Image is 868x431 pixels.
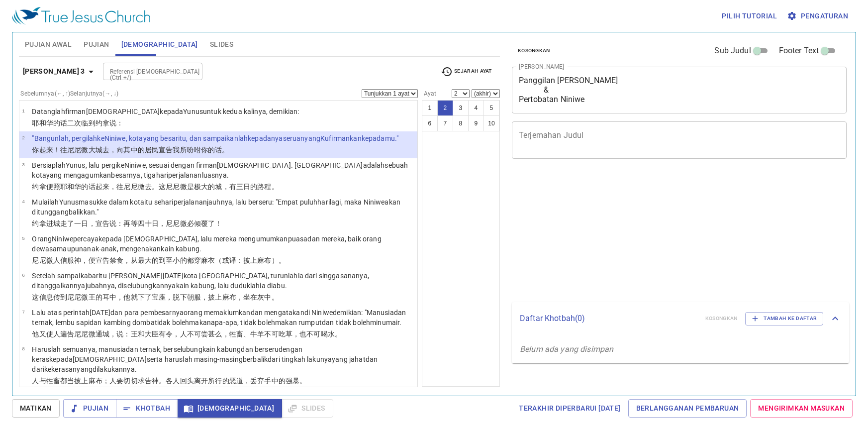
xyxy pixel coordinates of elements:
span: Footer Text [779,45,819,57]
wh376: 回头 [180,377,307,385]
iframe: from-child [508,169,781,299]
wh665: . [285,282,287,290]
wh413: seruan [283,134,399,142]
span: 5 [22,235,24,241]
wh5892: ，有三 [222,183,279,191]
wh7462: dan tidak boleh [322,319,402,326]
span: [DEMOGRAPHIC_DATA] [121,38,198,51]
wh5674: 朝服 [187,293,279,301]
p: 人 [32,376,414,386]
span: Pujian Awal [25,38,72,51]
wh1697: [DEMOGRAPHIC_DATA] [32,161,408,179]
wh3678: ，脱下 [166,293,278,301]
wh6965: ！往尼尼微 [53,146,229,154]
wh120: dan ternak [32,345,378,373]
p: 尼尼微 [32,255,414,265]
wh4109: 。 [272,183,279,191]
b: [PERSON_NAME] 3 [23,65,85,78]
wh5892: yang mengagumkan [46,171,229,179]
textarea: Panggilan [PERSON_NAME] & Pertobatan Niniwe [519,76,840,104]
p: 耶和华 [32,118,299,128]
wh155: , diselubungkannya [115,282,287,290]
button: 7 [437,115,453,131]
wh430: ，便宣告 [81,256,285,264]
span: Mengirimkan Masukan [758,402,845,415]
wh413: [DEMOGRAPHIC_DATA] [32,355,378,373]
wh834: dilakukannya [93,365,137,373]
wh3068: kepada [160,108,299,115]
wh7725: 离开所行的恶 [194,377,306,385]
button: 5 [483,100,499,116]
a: Terakhir Diperbarui [DATE] [515,399,624,418]
wh6996: , mengenakan [117,245,202,253]
wh7969: 日 [243,183,279,191]
wh4428: kota [GEOGRAPHIC_DATA] [32,272,369,290]
wh7462: ，也不可喝 [292,330,342,338]
wh376: Niniwe [32,235,381,253]
wh2199: 尼尼微 [74,330,342,338]
wh1696: 你的话 [201,146,229,154]
wh3427: ia di [260,282,287,290]
wh155: ，披上 [201,293,279,301]
wh3124: 便照耶和华 [46,183,279,191]
span: Berlangganan Pembaruan [636,402,739,415]
p: 你起来 [32,145,398,155]
wh935: 城 [53,219,222,227]
wh8145: 临到约拿 [81,119,123,127]
wh5210: 是极 [187,183,279,191]
wh408: makan rumput [275,319,401,326]
wh1419: itu, dan sampaikanlah [178,134,398,142]
wh430: 。各人 [159,377,306,385]
wh6965: Yunus [32,161,408,179]
span: 8 [22,346,24,351]
wh929: , lembu sapi [52,319,401,326]
wh5060: 到尼尼微 [60,293,279,301]
wh3847: kain kabung [161,245,201,253]
wh3117: perjalanan [32,198,400,216]
span: Terakhir Diperbarui [DATE] [519,402,620,415]
span: Sub Judul [714,45,751,57]
wh7150: yang [304,134,398,142]
wh6685: ，从最大的 [123,256,285,264]
input: Type Bible Reference [106,66,183,77]
span: Pujian [84,38,109,51]
wh2394: 求告 [138,377,307,385]
wh539: kepada [DEMOGRAPHIC_DATA] [32,235,381,253]
wh5921: abu [273,282,287,290]
wh3680: kain kabung [32,345,378,373]
button: Pujian [63,399,116,418]
wh3680: 麻布 [222,293,279,301]
span: 4 [22,199,24,204]
wh5210: 大 [89,146,229,154]
button: 1 [422,100,438,116]
wh6629: 不可吃草 [264,330,342,338]
wh1697: [DEMOGRAPHIC_DATA] [86,108,299,115]
button: Khotbah [116,399,178,418]
button: 8 [453,115,469,131]
wh8242: ；人要切切 [102,377,306,385]
button: Pilih tutorial [718,7,781,25]
wh3212: ，向其中的居民宣告 [109,146,229,154]
wh3680: 麻布 [89,377,307,385]
wh6965: ，往尼尼微 [109,183,279,191]
button: Kosongkan [512,45,556,57]
wh3709: 中的强暴 [272,377,307,385]
wh3124: , lalu pergi [32,161,408,179]
span: 1 [22,108,24,113]
wh3680: kain kabung [176,282,287,290]
wh7969: hari [156,171,229,179]
wh8145: , demikian [266,108,299,115]
wh2940: ，人 [173,330,342,338]
wh2938: 甚么 [208,330,342,338]
wh8242: dan berseru [32,345,378,373]
wh120: 不可尝 [187,330,342,338]
wh5210: 通城，说 [96,330,342,338]
wh582: 信服 [60,256,286,264]
wh4325: 。 [335,330,342,338]
wh3068: 的话 [53,119,124,127]
p: Orang [32,234,414,254]
wh559: ： [116,119,123,127]
wh413: [DATE] [32,272,369,290]
wh929: , berselubung [32,345,378,373]
button: Pengaturan [785,7,852,25]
